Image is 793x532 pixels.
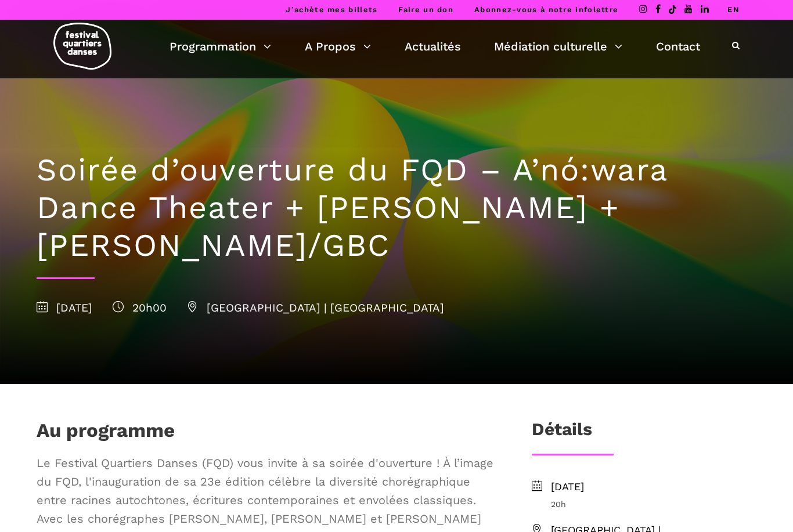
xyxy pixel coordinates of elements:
[37,301,92,314] span: [DATE]
[494,37,622,56] a: Médiation culturelle
[551,479,756,495] span: [DATE]
[187,301,444,314] span: [GEOGRAPHIC_DATA] | [GEOGRAPHIC_DATA]
[286,5,377,14] a: J’achète mes billets
[551,498,756,511] span: 20h
[656,37,700,56] a: Contact
[398,5,453,14] a: Faire un don
[405,37,461,56] a: Actualités
[37,151,756,264] h1: Soirée d’ouverture du FQD – A’nó:wara Dance Theater + [PERSON_NAME] + [PERSON_NAME]/GBC
[305,37,371,56] a: A Propos
[113,301,167,314] span: 20h00
[170,37,271,56] a: Programmation
[532,419,592,448] h3: Détails
[37,419,175,448] h1: Au programme
[53,23,111,70] img: logo-fqd-med
[474,5,618,14] a: Abonnez-vous à notre infolettre
[727,5,740,14] a: EN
